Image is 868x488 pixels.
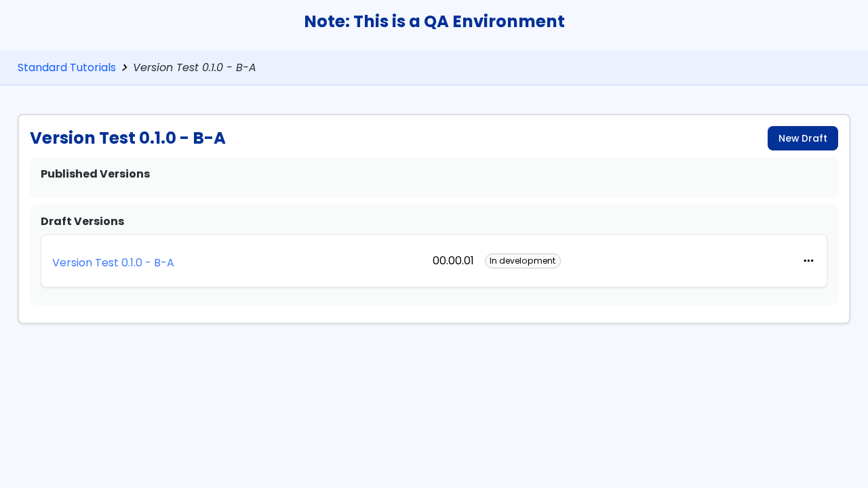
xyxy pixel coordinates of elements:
div: 00.00.01 [433,255,474,267]
a: Standard Tutorials [18,62,116,75]
span: Version Test 0.1.0 - B-A [133,62,259,75]
a: New Draft [768,126,838,150]
button: more_horiz [802,255,816,268]
span: chevron_right [116,62,133,75]
p: Version Test 0.1.0 - B-A [52,257,174,269]
div: In development [485,253,560,268]
a: Version Test 0.1.0 - B-A [52,246,174,276]
h2: Published Versions [41,168,827,180]
h2: Draft Versions [41,216,827,228]
h1: Version Test 0.1.0 - B-A [30,129,226,148]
